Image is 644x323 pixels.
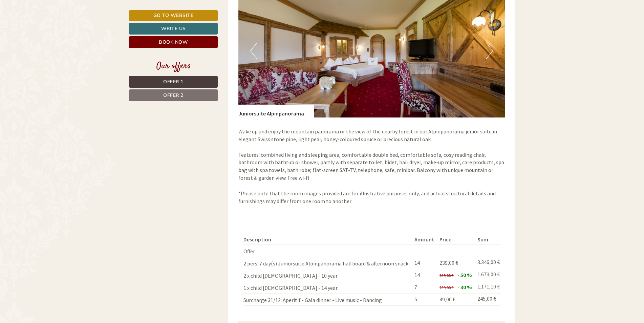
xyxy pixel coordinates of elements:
[243,257,412,269] td: 2 pers. 7 day(s) Juniorsuite Alpinpanorama halfboard & afternoon snack
[243,245,412,257] td: Offer
[475,257,500,269] td: 3.346,00 €
[243,269,412,281] td: 2 x child [DEMOGRAPHIC_DATA] - 10 year
[10,33,75,38] small: 09:46
[439,285,453,290] span: 239,00 €
[243,281,412,293] td: 1 x child [DEMOGRAPHIC_DATA] - 14 year
[457,284,472,290] span: - 30 %
[475,269,500,281] td: 1.673,00 €
[457,272,472,278] span: - 50 %
[243,234,412,245] th: Description
[439,259,458,266] span: 239,00 €
[243,293,412,305] td: Surcharge 31/12: Aperitif - Gala dinner - Live music - Dancing
[10,20,75,25] div: [GEOGRAPHIC_DATA]
[121,5,146,17] div: [DATE]
[5,18,78,39] div: Hello, how can we help you?
[238,128,505,205] p: Wake up and enjoy the mountain panorama or the view of the nearby forest in our Alpinpanorama jun...
[412,293,437,305] td: 5
[475,281,500,293] td: 1.171,10 €
[250,42,257,59] button: Previous
[163,92,184,99] span: Offer 2
[475,234,500,245] th: Sum
[412,234,437,245] th: Amount
[129,10,218,21] a: Go to website
[129,23,218,35] a: Write us
[129,60,218,72] div: Our offers
[439,273,453,278] span: 239,00 €
[412,269,437,281] td: 14
[412,257,437,269] td: 14
[486,42,493,59] button: Next
[437,234,475,245] th: Price
[129,36,218,48] a: Book now
[439,296,455,303] span: 49,00 €
[163,79,184,85] span: Offer 1
[475,293,500,305] td: 245,00 €
[233,178,267,190] button: Send
[238,105,314,117] div: Juniorsuite Alpinpanorama
[412,281,437,293] td: 7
